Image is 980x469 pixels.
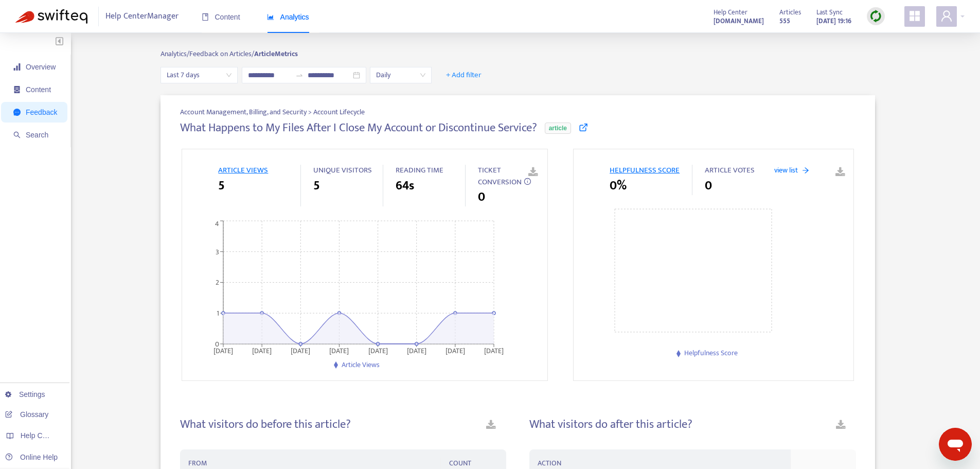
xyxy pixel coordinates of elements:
span: 0% [610,177,627,195]
a: [DOMAIN_NAME] [714,15,764,27]
tspan: [DATE] [368,345,388,357]
iframe: Button to launch messaging window [939,428,972,461]
span: Help Center Manager [105,7,179,26]
span: Last Sync [816,7,843,18]
span: Account Lifecycle [313,107,365,117]
span: user [940,10,953,22]
span: arrow-right [802,167,809,174]
tspan: [DATE] [213,345,233,357]
span: Account Management, Billing, and Security [180,106,308,118]
span: Analytics [267,13,309,21]
span: + Add filter [446,69,482,81]
span: Last 7 days [167,67,231,83]
span: 0 [478,188,485,206]
span: article [545,123,571,134]
span: swap-right [295,71,304,79]
span: Content [26,85,51,94]
strong: Article Metrics [254,48,298,60]
h4: What visitors do after this article? [529,418,692,431]
span: message [13,109,21,116]
span: Feedback [26,108,57,116]
span: Article Views [342,359,380,371]
span: Content [202,13,240,21]
span: signal [13,63,21,71]
span: UNIQUE VISITORS [313,164,372,177]
span: ARTICLE VOTES [705,164,755,177]
strong: [DATE] 19:16 [816,15,851,27]
span: Overview [26,63,56,71]
span: 5 [218,177,225,195]
span: container [13,86,21,93]
span: TICKET CONVERSION [478,164,522,188]
h4: What Happens to My Files After I Close My Account or Discontinue Service? [180,121,537,135]
tspan: 2 [216,276,219,288]
span: Help Center [714,7,747,18]
a: Glossary [5,410,48,419]
tspan: 3 [216,246,219,257]
span: Help Centers [21,431,63,440]
span: Analytics/ Feedback on Articles/ [161,48,254,60]
span: Articles [779,7,801,18]
span: 5 [313,177,320,195]
a: Online Help [5,453,58,461]
span: book [202,13,209,21]
span: to [295,71,304,79]
strong: 555 [779,15,790,27]
tspan: [DATE] [330,345,349,357]
tspan: 0 [215,338,219,350]
img: Swifteq [15,9,87,24]
span: area-chart [267,13,274,21]
span: READING TIME [396,164,443,177]
span: search [13,131,21,138]
tspan: 4 [215,218,219,230]
a: Settings [5,390,45,398]
span: Helpfulness Score [684,347,738,359]
span: Search [26,131,48,139]
button: + Add filter [438,67,489,83]
span: HELPFULNESS SCORE [610,164,680,177]
tspan: [DATE] [484,345,504,357]
span: > [308,106,313,118]
tspan: [DATE] [253,345,272,357]
tspan: [DATE] [291,345,311,357]
tspan: 1 [217,307,219,319]
tspan: [DATE] [407,345,426,357]
tspan: [DATE] [446,345,465,357]
span: Daily [376,67,425,83]
span: ARTICLE VIEWS [218,164,268,177]
span: view list [774,165,798,176]
span: appstore [908,10,921,22]
span: 0 [705,177,712,195]
h4: What visitors do before this article? [180,418,351,431]
span: 64s [396,177,414,195]
img: sync.dc5367851b00ba804db3.png [869,10,882,23]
